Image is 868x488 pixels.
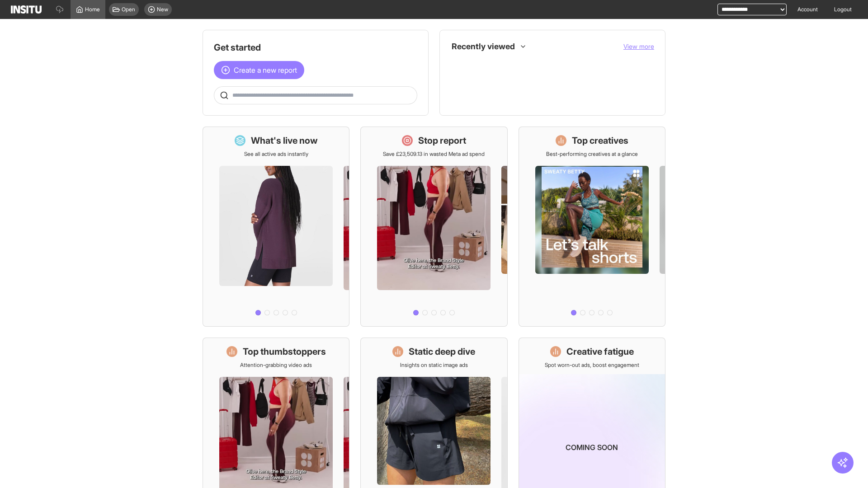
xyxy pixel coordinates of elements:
a: What's live nowSee all active ads instantly [203,127,349,327]
h1: Stop report [418,134,466,147]
span: View more [623,42,654,50]
span: Create a new report [234,65,297,75]
span: New [157,6,168,13]
a: Stop reportSave £23,509.13 in wasted Meta ad spend [360,127,507,327]
p: Attention-grabbing video ads [240,361,312,369]
h1: Top thumbstoppers [243,345,326,358]
h1: What's live now [251,134,318,147]
span: Open [122,6,135,13]
a: Top creativesBest-performing creatives at a glance [519,127,665,327]
p: Save £23,509.13 in wasted Meta ad spend [383,150,485,158]
h1: Top creatives [572,134,628,147]
span: Home [85,6,100,13]
img: Logo [11,5,42,14]
button: Create a new report [214,61,304,79]
h1: Static deep dive [409,345,475,358]
p: Best-performing creatives at a glance [546,150,638,158]
button: View more [623,42,654,51]
h1: Get started [214,41,417,54]
p: Insights on static image ads [400,361,468,369]
p: See all active ads instantly [244,150,308,158]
